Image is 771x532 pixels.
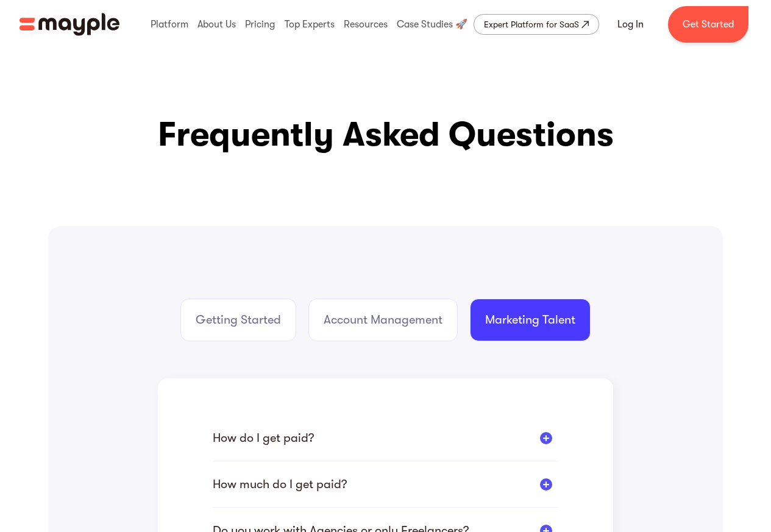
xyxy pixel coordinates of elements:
[194,5,239,44] div: About Us
[484,17,579,32] div: Expert Platform for SaaS
[341,5,391,44] div: Resources
[474,14,599,35] a: Expert Platform for SaaS
[48,110,723,159] h1: Frequently Asked Questions
[485,311,575,328] div: Marketing Talent
[213,430,314,445] div: How do I get paid?
[242,5,278,44] div: Pricing
[213,477,347,492] div: How much do I get paid?
[282,5,338,44] div: Top Experts
[668,6,748,43] a: Get Started
[213,430,558,445] div: How do I get paid?
[20,13,119,36] img: Mayple logo
[20,13,119,36] a: home
[213,477,558,492] div: How much do I get paid?
[603,10,658,39] a: Log In
[196,311,281,328] div: Getting Started
[147,5,191,44] div: Platform
[324,311,442,328] div: Account Management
